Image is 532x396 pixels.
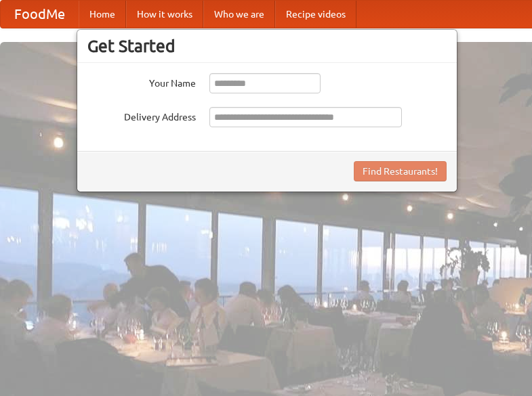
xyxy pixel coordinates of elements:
[126,1,203,28] a: How it works
[1,1,79,28] a: FoodMe
[275,1,356,28] a: Recipe videos
[79,1,126,28] a: Home
[87,107,196,124] label: Delivery Address
[87,36,447,56] h3: Get Started
[203,1,275,28] a: Who we are
[354,161,447,181] button: Find Restaurants!
[87,73,196,90] label: Your Name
